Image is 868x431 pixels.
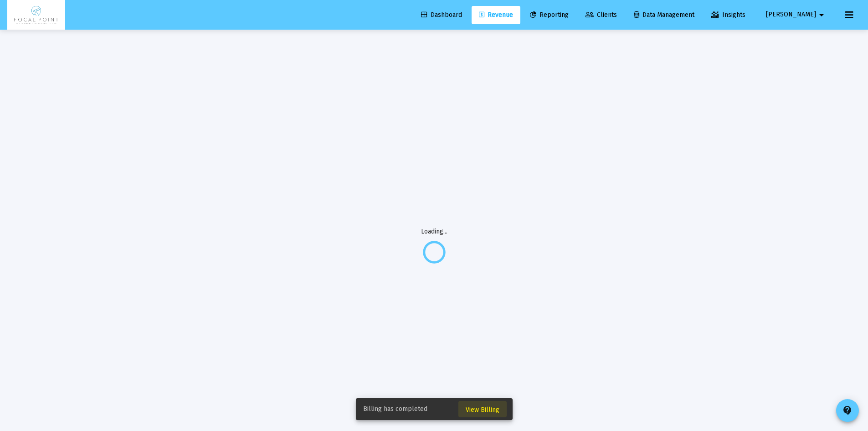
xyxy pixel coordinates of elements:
[578,6,624,24] a: Clients
[766,11,816,19] span: [PERSON_NAME]
[458,401,507,417] button: View Billing
[479,11,513,19] span: Revenue
[523,6,576,24] a: Reporting
[363,405,427,414] span: Billing has completed
[816,6,827,24] mat-icon: arrow_drop_down
[472,6,520,24] a: Revenue
[842,405,853,416] mat-icon: contact_support
[634,11,694,19] span: Data Management
[627,6,702,24] a: Data Management
[755,5,838,24] button: [PERSON_NAME]
[704,6,753,24] a: Insights
[530,11,569,19] span: Reporting
[586,11,617,19] span: Clients
[711,11,745,19] span: Insights
[14,6,58,24] img: Dashboard
[421,11,462,19] span: Dashboard
[414,6,469,24] a: Dashboard
[466,406,499,414] span: View Billing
